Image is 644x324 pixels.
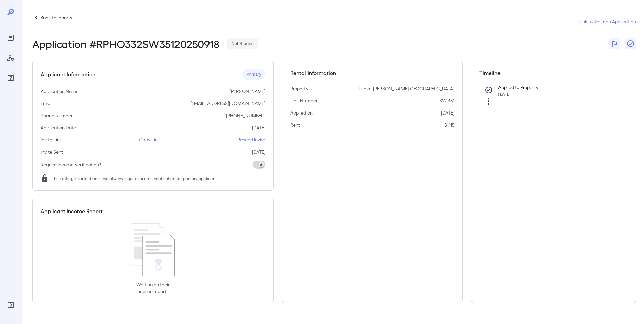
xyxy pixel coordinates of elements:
[498,92,510,96] span: [DATE]
[41,100,52,107] p: Email
[227,41,258,47] span: Not Started
[237,136,265,143] p: Resend Invite
[252,149,265,155] p: [DATE]
[41,112,73,119] p: Phone Number
[5,300,16,311] div: Log Out
[5,53,16,63] div: Manage Users
[41,207,103,215] h5: Applicant Income Report
[290,109,313,116] p: Applied on
[441,109,454,116] p: [DATE]
[625,38,636,49] button: Close Report
[242,71,265,78] span: Primary
[226,112,265,119] p: [PHONE_NUMBER]
[444,122,454,128] p: $1115
[139,136,160,143] p: Copy Link
[41,124,76,131] p: Application Date
[190,100,265,107] p: [EMAIL_ADDRESS][DOMAIN_NAME]
[439,97,454,104] p: SW-351
[41,88,79,95] p: Application Name
[41,161,101,168] p: Require Income Verification?
[41,136,62,143] p: Invite Link
[579,18,636,25] a: Link to Resman Application
[41,149,63,155] p: Invite Sent
[290,122,300,128] p: Rent
[290,97,318,104] p: Unit Number
[5,73,16,84] div: FAQ
[479,69,627,77] h5: Timeline
[290,69,455,77] h5: Rental Information
[136,281,170,295] p: Waiting on their income report
[252,124,265,131] p: [DATE]
[40,14,72,21] p: Back to reports
[41,70,95,78] h5: Applicant Information
[290,85,308,92] p: Property
[359,85,454,92] p: Life at [PERSON_NAME][GEOGRAPHIC_DATA]
[230,88,265,95] p: [PERSON_NAME]
[52,175,220,182] span: This setting is locked since we always require income verification for primary applicants.
[498,84,617,91] p: Applied to Property
[609,38,620,49] button: Flag Report
[32,38,219,50] h2: Application # RPHO332SW35120250918
[5,32,16,43] div: Reports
